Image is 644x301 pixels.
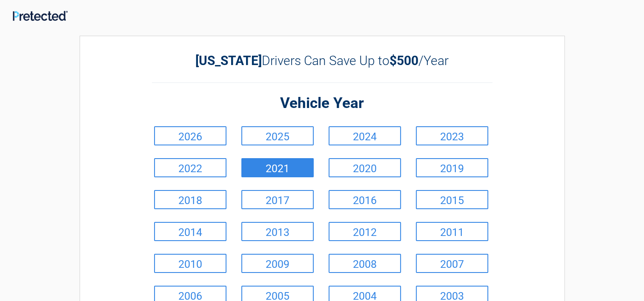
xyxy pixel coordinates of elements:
a: 2026 [154,126,226,145]
b: [US_STATE] [195,53,262,68]
b: $500 [389,53,418,68]
a: 2010 [154,254,226,273]
a: 2023 [416,126,488,145]
a: 2013 [241,222,314,241]
a: 2019 [416,158,488,177]
a: 2014 [154,222,226,241]
a: 2025 [241,126,314,145]
a: 2016 [329,190,401,209]
a: 2020 [329,158,401,177]
h2: Drivers Can Save Up to /Year [152,53,492,68]
a: 2008 [329,254,401,273]
a: 2018 [154,190,226,209]
a: 2022 [154,158,226,177]
a: 2012 [329,222,401,241]
a: 2017 [241,190,314,209]
a: 2011 [416,222,488,241]
h2: Vehicle Year [152,94,492,114]
img: Main Logo [13,11,68,20]
a: 2009 [241,254,314,273]
a: 2024 [329,126,401,145]
a: 2015 [416,190,488,209]
a: 2021 [241,158,314,177]
a: 2007 [416,254,488,273]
